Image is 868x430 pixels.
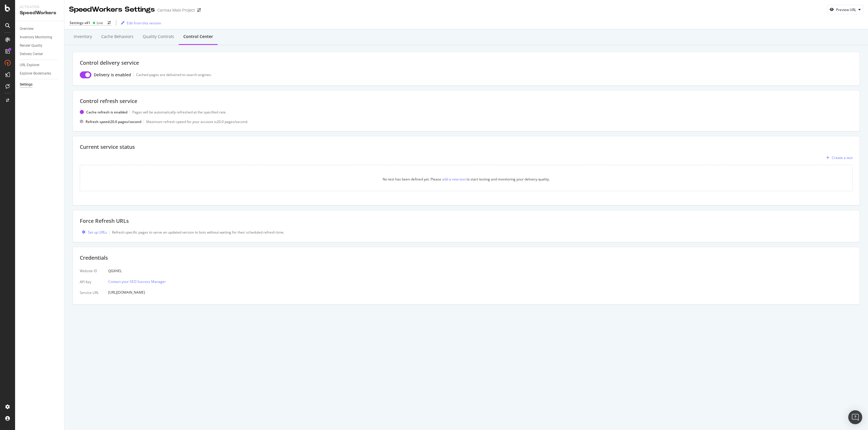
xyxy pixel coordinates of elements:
[383,177,550,182] div: No test has been defined yet. Please to start testing and monitoring your delivery quality.
[832,155,853,160] div: Create a test
[108,279,166,284] a: Contact your SEO Success Manager
[80,254,853,262] div: Credentials
[824,153,853,162] button: Create a test
[20,51,43,57] div: Delivery Center
[108,21,111,25] div: arrow-right-arrow-left
[20,62,39,68] div: URL Explorer
[94,72,131,78] div: Delivery is enabled
[112,230,284,235] div: Refresh specific pages to serve an updated version to bots without waiting for their scheduled re...
[20,43,60,49] a: Render Quality
[86,119,141,124] div: Refresh speed: 20.0 pages /second
[827,5,863,14] button: Preview URL
[20,43,42,49] div: Render Quality
[143,34,174,39] div: Quality Controls
[86,110,127,115] div: Cache refresh is enabled
[848,410,862,424] div: Open Intercom Messenger
[108,266,166,276] div: QGXHEL
[80,266,99,276] div: Website ID
[836,7,856,12] div: Preview URL
[20,26,34,32] div: Overview
[80,143,853,151] div: Current service status
[20,26,60,32] a: Overview
[197,8,201,12] div: arrow-right-arrow-left
[20,62,60,68] a: URL Explorer
[127,21,161,26] div: Edit from this version
[136,72,212,77] div: Cached pages are delivered to search engines.
[132,110,227,115] div: Pages will be automatically refreshed at the specified rate.
[108,288,166,297] div: [URL][DOMAIN_NAME]
[97,20,103,25] div: Live
[80,97,853,105] div: Control refresh service
[69,5,155,15] div: SpeedWorkers Settings
[80,217,853,225] div: Force Refresh URLs
[157,7,195,13] div: Carmax Main Project
[80,276,99,288] div: API Key
[20,51,60,57] a: Delivery Center
[80,59,853,67] div: Control delivery service
[20,10,59,16] div: SpeedWorkers
[442,177,466,182] div: add a new test
[119,18,161,28] button: Edit from this version
[20,71,60,77] a: Explorer Bookmarks
[20,82,60,88] a: Settings
[101,34,133,39] div: Cache behaviors
[70,20,90,25] div: Settings v41
[20,34,52,40] div: Inventory Monitoring
[20,5,59,10] div: Activation
[20,34,60,40] a: Inventory Monitoring
[88,230,107,235] div: Set up URLs
[20,82,32,88] div: Settings
[108,278,166,285] button: Contact your SEO Success Manager
[20,71,51,77] div: Explorer Bookmarks
[183,34,213,39] div: Control Center
[80,288,99,297] div: Service URL
[74,34,92,39] div: Inventory
[80,230,107,235] button: Set up URLs
[146,119,248,124] div: Maximum refresh speed for your account is 20.0 pages /second.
